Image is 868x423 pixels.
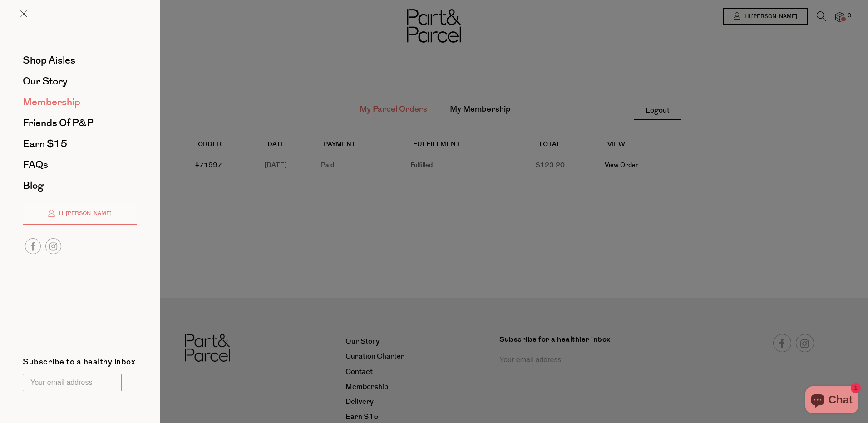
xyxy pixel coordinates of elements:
[23,181,137,191] a: Blog
[23,157,48,172] span: FAQs
[23,139,137,149] a: Earn $15
[23,95,80,109] span: Membership
[23,203,137,225] a: Hi [PERSON_NAME]
[23,358,135,369] label: Subscribe to a healthy inbox
[57,210,112,217] span: Hi [PERSON_NAME]
[23,178,44,193] span: Blog
[23,76,137,86] a: Our Story
[23,53,75,68] span: Shop Aisles
[23,374,122,391] input: Your email address
[23,55,137,65] a: Shop Aisles
[23,116,94,130] span: Friends of P&P
[23,137,67,151] span: Earn $15
[23,97,137,107] a: Membership
[23,160,137,170] a: FAQs
[23,118,137,128] a: Friends of P&P
[23,74,68,89] span: Our Story
[803,386,861,416] inbox-online-store-chat: Shopify online store chat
